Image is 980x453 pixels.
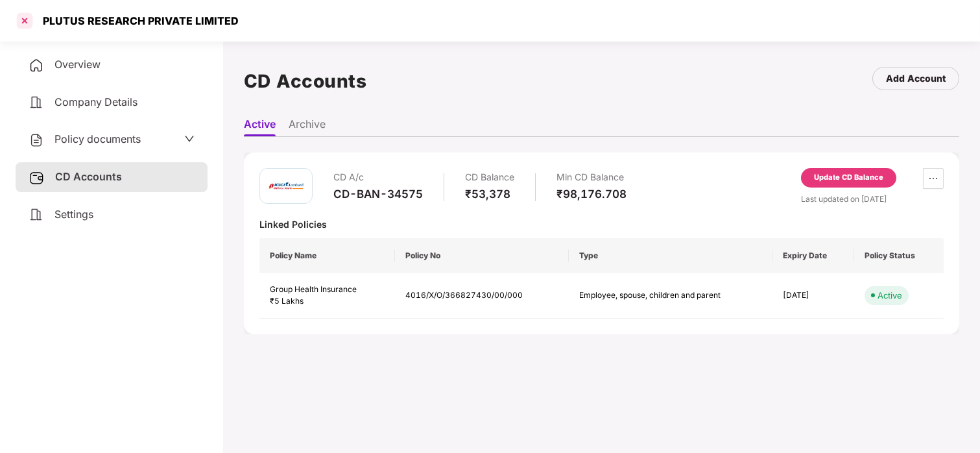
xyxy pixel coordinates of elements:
[924,173,943,184] span: ellipsis
[184,134,195,144] span: down
[923,168,944,189] button: ellipsis
[54,132,141,145] span: Policy documents
[29,132,44,148] img: svg+xml;base64,PHN2ZyB4bWxucz0iaHR0cDovL3d3dy53My5vcmcvMjAwMC9zdmciIHdpZHRoPSIyNCIgaGVpZ2h0PSIyNC...
[395,273,569,319] td: 4016/X/O/366827430/00/000
[55,170,122,183] span: CD Accounts
[270,296,304,306] span: ₹5 Lakhs
[54,208,93,221] span: Settings
[54,58,101,71] span: Overview
[569,238,772,273] th: Type
[886,71,946,86] div: Add Account
[772,238,854,273] th: Expiry Date
[814,172,883,184] div: Update CD Balance
[259,218,944,230] div: Linked Policies
[244,67,367,95] h1: CD Accounts
[270,284,385,296] div: Group Health Insurance
[244,117,276,136] li: Active
[333,187,423,201] div: CD-BAN-34575
[289,117,326,136] li: Archive
[29,95,44,110] img: svg+xml;base64,PHN2ZyB4bWxucz0iaHR0cDovL3d3dy53My5vcmcvMjAwMC9zdmciIHdpZHRoPSIyNCIgaGVpZ2h0PSIyNC...
[801,193,944,205] div: Last updated on [DATE]
[29,170,45,186] img: svg+xml;base64,PHN2ZyB3aWR0aD0iMjUiIGhlaWdodD0iMjQiIHZpZXdCb3g9IjAgMCAyNSAyNCIgZmlsbD0ibm9uZSIgeG...
[579,289,722,302] div: Employee, spouse, children and parent
[54,95,137,108] span: Company Details
[556,187,627,201] div: ₹98,176.708
[29,207,44,223] img: svg+xml;base64,PHN2ZyB4bWxucz0iaHR0cDovL3d3dy53My5vcmcvMjAwMC9zdmciIHdpZHRoPSIyNCIgaGVpZ2h0PSIyNC...
[395,238,569,273] th: Policy No
[878,289,902,302] div: Active
[556,168,627,187] div: Min CD Balance
[259,238,395,273] th: Policy Name
[465,187,514,201] div: ₹53,378
[854,238,944,273] th: Policy Status
[772,273,854,319] td: [DATE]
[29,58,44,73] img: svg+xml;base64,PHN2ZyB4bWxucz0iaHR0cDovL3d3dy53My5vcmcvMjAwMC9zdmciIHdpZHRoPSIyNCIgaGVpZ2h0PSIyNC...
[35,14,239,27] div: PLUTUS RESEARCH PRIVATE LIMITED
[333,168,423,187] div: CD A/c
[465,168,514,187] div: CD Balance
[267,179,305,193] img: icici.png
